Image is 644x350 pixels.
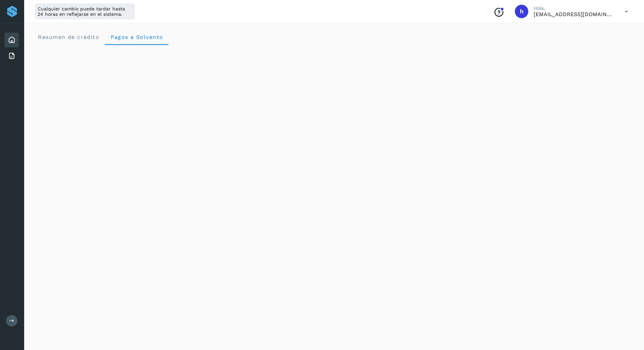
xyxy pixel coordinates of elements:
div: Cualquier cambio puede tardar hasta 24 horas en reflejarse en el sistema. [35,3,135,19]
div: Inicio [5,33,19,47]
div: Facturas [5,49,19,63]
p: hpineda@certustransportes.com [534,11,614,17]
span: Pagos a Solvento [110,34,163,40]
p: Hola, [534,5,614,11]
span: Resumen de crédito [38,34,99,40]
